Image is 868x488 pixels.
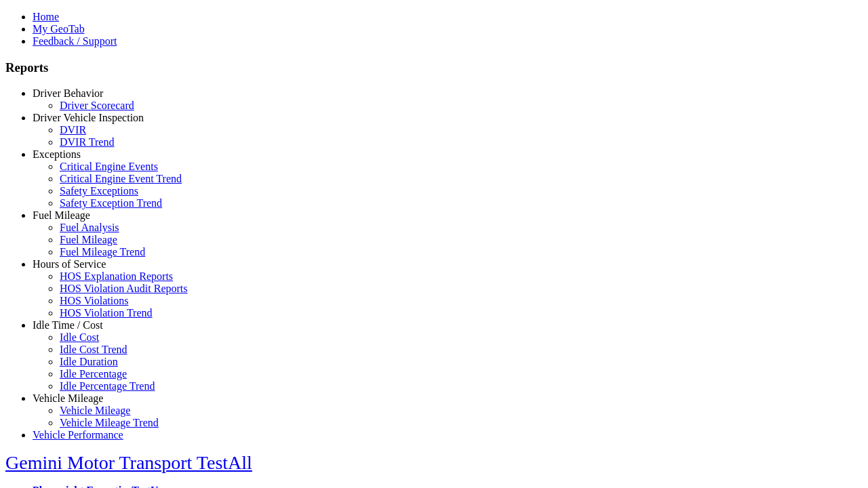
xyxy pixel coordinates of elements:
[60,307,153,319] a: HOS Violation Trend
[60,405,130,416] a: Vehicle Mileage
[60,234,117,245] a: Fuel Mileage
[60,136,114,148] a: DVIR Trend
[60,124,86,136] a: DVIR
[33,319,103,331] a: Idle Time / Cost
[60,173,182,184] a: Critical Engine Event Trend
[60,185,138,197] a: Safety Exceptions
[60,283,188,294] a: HOS Violation Audit Reports
[33,148,81,160] a: Exceptions
[33,23,85,35] a: My GeoTab
[60,222,119,233] a: Fuel Analysis
[60,270,173,282] a: HOS Explanation Reports
[33,112,144,123] a: Driver Vehicle Inspection
[33,392,103,404] a: Vehicle Mileage
[33,258,106,270] a: Hours of Service
[33,35,117,47] a: Feedback / Support
[60,161,158,172] a: Critical Engine Events
[5,60,863,75] h3: Reports
[60,331,99,343] a: Idle Cost
[60,246,145,258] a: Fuel Mileage Trend
[60,344,127,355] a: Idle Cost Trend
[60,100,134,111] a: Driver Scorecard
[60,380,155,392] a: Idle Percentage Trend
[60,417,159,428] a: Vehicle Mileage Trend
[33,209,90,221] a: Fuel Mileage
[33,429,123,441] a: Vehicle Performance
[60,368,127,380] a: Idle Percentage
[60,295,128,306] a: HOS Violations
[60,356,118,367] a: Idle Duration
[33,87,103,99] a: Driver Behavior
[60,197,162,209] a: Safety Exception Trend
[33,11,59,22] a: Home
[5,452,252,473] a: Gemini Motor Transport TestAll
